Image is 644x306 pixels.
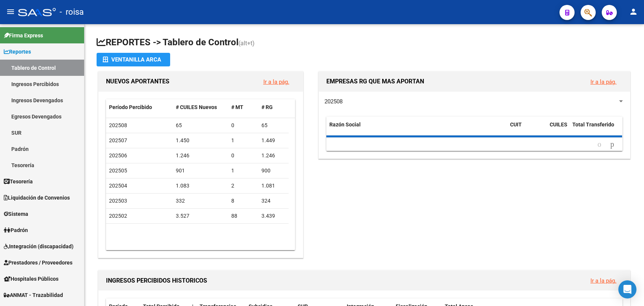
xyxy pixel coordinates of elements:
[109,213,127,219] span: 202502
[4,177,33,186] span: Tesorería
[550,121,567,128] span: CUILES
[326,78,424,85] span: EMPRESAS RG QUE MAS APORTAN
[231,121,255,130] div: 0
[324,98,343,105] span: 202508
[261,151,286,160] div: 1.246
[231,151,255,160] div: 0
[590,277,616,284] a: Ir a la pág.
[106,99,173,115] datatable-header-cell: Período Percibido
[4,275,58,283] span: Hospitales Públicos
[176,166,225,175] div: 901
[176,151,225,160] div: 1.246
[263,78,289,85] a: Ir a la pág.
[258,99,289,115] datatable-header-cell: # RG
[4,226,28,234] span: Padrón
[231,136,255,145] div: 1
[109,168,127,174] span: 202505
[109,137,127,143] span: 202507
[6,7,15,16] mat-icon: menu
[231,104,243,110] span: # MT
[510,121,522,128] span: CUIT
[584,274,622,288] button: Ir a la pág.
[173,99,228,115] datatable-header-cell: # CUILES Nuevos
[176,104,217,110] span: # CUILES Nuevos
[4,48,31,56] span: Reportes
[231,197,255,205] div: 8
[238,40,255,47] span: (alt+t)
[60,4,84,20] span: - roisa
[109,104,152,110] span: Período Percibido
[4,242,74,251] span: Integración (discapacidad)
[572,121,614,128] span: Total Transferido
[4,291,63,299] span: ANMAT - Trazabilidad
[106,78,169,85] span: NUEVOS APORTANTES
[109,198,127,204] span: 202503
[261,166,286,175] div: 900
[590,78,616,85] a: Ir a la pág.
[4,210,28,218] span: Sistema
[103,53,164,66] div: Ventanilla ARCA
[231,181,255,190] div: 2
[228,99,258,115] datatable-header-cell: # MT
[4,194,70,202] span: Liquidación de Convenios
[109,122,127,128] span: 202508
[261,136,286,145] div: 1.449
[176,121,225,130] div: 65
[507,117,547,141] datatable-header-cell: CUIT
[261,181,286,190] div: 1.081
[547,117,569,141] datatable-header-cell: CUILES
[176,212,225,220] div: 3.527
[594,140,605,149] a: go to previous page
[618,280,636,298] div: Open Intercom Messenger
[629,7,638,16] mat-icon: person
[176,136,225,145] div: 1.450
[584,75,622,89] button: Ir a la pág.
[97,36,632,49] h1: REPORTES -> Tablero de Control
[97,53,170,66] button: Ventanilla ARCA
[109,183,127,189] span: 202504
[607,140,618,149] a: go to next page
[569,117,622,141] datatable-header-cell: Total Transferido
[231,212,255,220] div: 88
[4,31,43,40] span: Firma Express
[176,197,225,205] div: 332
[329,121,361,128] span: Razón Social
[261,121,286,130] div: 65
[326,117,507,141] datatable-header-cell: Razón Social
[257,75,295,89] button: Ir a la pág.
[176,181,225,190] div: 1.083
[109,152,127,158] span: 202506
[261,197,286,205] div: 324
[106,277,207,284] span: INGRESOS PERCIBIDOS HISTORICOS
[261,212,286,220] div: 3.439
[231,166,255,175] div: 1
[4,258,72,267] span: Prestadores / Proveedores
[261,104,273,110] span: # RG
